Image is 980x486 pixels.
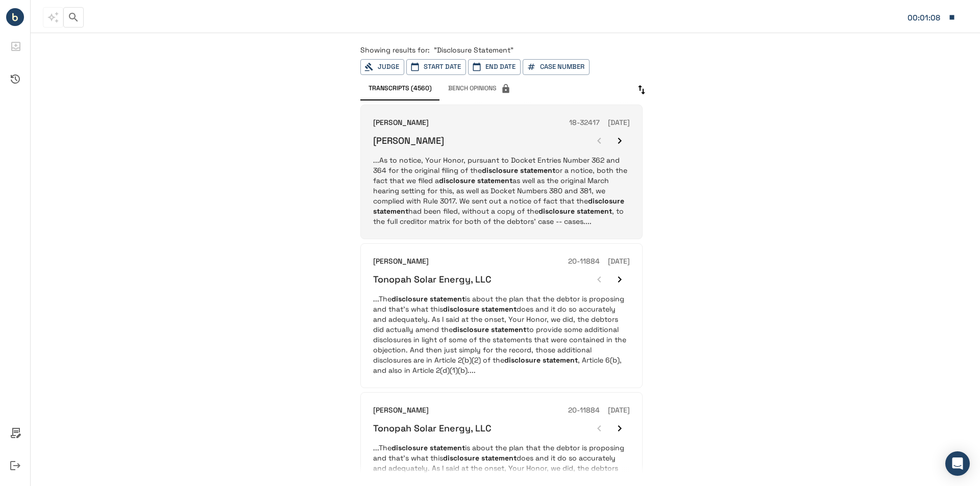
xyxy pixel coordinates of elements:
p: ...The is about the plan that the debtor is proposing and that's what this does and it do so accu... [373,294,630,375]
p: ...As to notice, Your Honor, pursuant to Docket Entries Number 362 and 364 for the original filin... [373,155,630,226]
div: Matter: 024978.00003 [908,11,943,24]
h6: 20-11884 [568,256,600,267]
div: Open Intercom Messenger [945,451,970,476]
h6: [DATE] [608,117,630,129]
h6: [DATE] [608,256,630,267]
button: Transcripts (4560) [360,79,440,98]
span: "Disclosure Statement" [434,45,513,55]
span: This feature has been disabled by your account admin. [440,79,519,98]
em: disclosure statement [538,207,612,216]
h6: 18-32417 [569,117,600,129]
em: disclosure statement [443,304,517,314]
button: Judge [360,59,404,75]
h6: [PERSON_NAME] [373,405,429,416]
h6: Tonopah Solar Energy, LLC [373,422,492,434]
h6: 20-11884 [568,405,600,416]
em: disclosure statement [504,355,578,365]
h6: Tonopah Solar Energy, LLC [373,273,492,285]
span: Showing results for: [360,45,430,55]
span: Bench Opinions [448,84,511,94]
span: This feature has been disabled by your account admin. [43,7,63,28]
h6: [DATE] [608,405,630,416]
em: disclosure statement [391,443,465,452]
button: Start Date [406,59,466,75]
em: disclosure statement [391,294,465,303]
h6: [PERSON_NAME] [373,256,429,267]
em: disclosure statement [439,176,512,185]
em: disclosure statement [373,196,624,216]
button: End Date [468,59,521,75]
em: disclosure statement [453,325,526,334]
em: disclosure statement [482,166,555,175]
button: Matter: 024978.00003 [902,7,961,28]
em: disclosure statement [443,453,517,463]
h6: [PERSON_NAME] [373,117,429,129]
h6: [PERSON_NAME] [373,135,444,146]
button: Case Number [523,59,590,75]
